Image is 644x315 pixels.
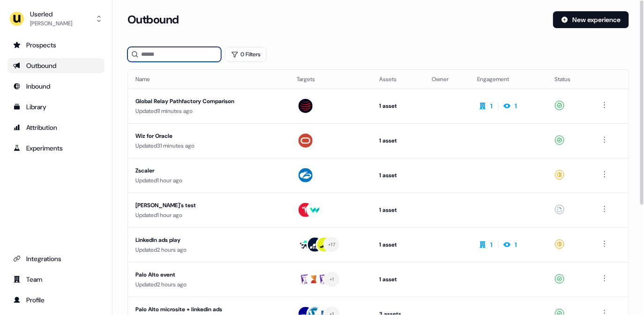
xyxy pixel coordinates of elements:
div: Palo Alto microsite + linkedin ads [135,305,282,314]
div: 1 asset [380,205,417,215]
th: Engagement [470,70,547,89]
th: Status [547,70,592,89]
div: Attribution [13,123,99,132]
th: Targets [290,70,372,89]
a: Go to integrations [7,251,105,266]
a: Go to team [7,272,105,287]
div: Prospects [13,40,99,50]
th: Owner [425,70,470,89]
div: Palo Alto event [135,270,282,279]
a: Go to templates [7,99,105,114]
div: LinkedIn ads play [135,235,282,245]
th: Name [128,70,290,89]
div: [PERSON_NAME]'s test [135,201,282,210]
a: Go to experiments [7,141,105,156]
div: Outbound [13,61,99,70]
div: 1 asset [380,171,417,180]
div: 1 asset [380,136,417,145]
div: Experiments [13,143,99,153]
div: Userled [30,9,72,19]
div: Profile [13,295,99,305]
div: Updated 11 minutes ago [135,106,282,116]
div: Updated 2 hours ago [135,280,282,289]
div: Integrations [13,254,99,263]
button: Userled[PERSON_NAME] [7,7,105,30]
button: New experience [553,11,629,28]
div: Global Relay Pathfactory Comparison [135,97,282,106]
div: 1 asset [380,275,417,284]
div: + 17 [328,240,335,249]
div: 1 asset [380,101,417,111]
a: Go to attribution [7,120,105,135]
div: Updated 31 minutes ago [135,141,282,150]
div: Updated 1 hour ago [135,210,282,220]
a: Go to profile [7,292,105,307]
h3: Outbound [127,13,179,27]
button: 0 Filters [225,47,267,62]
a: Go to Inbound [7,79,105,94]
div: 1 [515,240,517,249]
div: 1 [515,101,517,111]
div: Updated 1 hour ago [135,176,282,185]
div: + 1 [329,275,334,284]
div: Updated 2 hours ago [135,245,282,255]
div: Wiz for Oracle [135,131,282,141]
div: [PERSON_NAME] [30,19,72,28]
div: 1 [490,240,493,249]
div: 1 [490,101,493,111]
div: Library [13,102,99,112]
div: Zscaler [135,166,282,175]
a: Go to outbound experience [7,58,105,73]
th: Assets [372,70,425,89]
div: 1 asset [380,240,417,249]
a: Go to prospects [7,37,105,52]
div: Inbound [13,82,99,91]
div: Team [13,275,99,284]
